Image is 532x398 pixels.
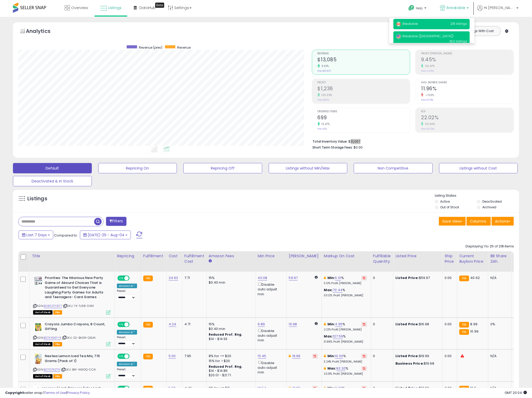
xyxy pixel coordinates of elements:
[327,275,335,280] b: Min:
[447,5,465,10] span: Breakable
[395,275,419,280] b: Listed Price:
[183,163,262,173] button: Repricing Off
[184,386,203,390] div: 4.46
[470,219,486,224] span: Columns
[143,253,164,259] div: Fulfillment
[139,5,156,10] span: DataHub
[395,386,419,390] b: Listed Price:
[514,359,531,363] div: FBM: 0
[445,386,453,390] div: 0.00
[470,275,480,280] span: 40.62
[395,322,438,327] div: $16.98
[421,115,514,122] h2: 22.02%
[80,231,131,239] button: [DATE]-29 - Aug-04
[395,322,419,327] b: Listed Price:
[396,21,401,27] img: canada.png
[292,353,301,359] a: 19.99
[514,386,531,390] div: FBA: 6
[467,217,491,226] button: Columns
[423,64,435,68] small: 110.47%
[26,232,47,238] span: Last 7 Days
[421,69,434,72] small: Prev: 4.49%
[118,276,124,281] span: ON
[490,386,507,390] div: N/A
[98,163,177,173] button: Repricing On
[324,276,367,285] div: %
[324,328,367,331] p: 2.12% Profit [PERSON_NAME]
[318,127,327,130] small: Prev: 616
[117,284,137,288] div: Amazon AI *
[13,163,92,173] button: Default
[33,322,111,346] div: ASIN:
[439,217,466,226] button: Save View
[324,288,367,297] div: %
[67,390,90,395] a: Privacy Policy
[395,361,424,366] b: Business Price:
[209,369,252,373] div: $14 - $14.86
[313,138,510,144] li: $31,067
[155,3,164,8] div: Tooltip anchor
[209,359,252,363] div: 15% for > $20
[490,322,507,327] div: 0%
[477,5,519,17] a: Hi [PERSON_NAME]
[459,322,469,328] small: FBA
[490,354,507,358] div: N/A
[33,322,43,332] img: 51l8yjszUOL._SL40_.jpg
[320,64,329,68] small: 9.61%
[129,354,137,359] span: OFF
[209,322,252,327] div: 15%
[318,115,410,122] h2: 699
[482,199,502,204] label: Deactivated
[258,282,283,297] div: Disable auto adjust min
[333,288,342,293] a: 72.44
[129,322,137,327] span: OFF
[445,276,453,280] div: 0.00
[117,253,139,259] div: Repricing
[118,386,124,391] span: ON
[440,205,459,209] label: Out of Stock
[289,322,297,327] a: 16.98
[484,5,515,10] span: Hi [PERSON_NAME]
[421,52,514,55] span: Profit [PERSON_NAME]
[445,253,455,264] div: Ship Price
[435,193,519,198] p: Listing States:
[396,34,401,39] img: usa.png
[421,110,514,113] span: ROI
[108,5,122,10] span: Listings
[395,276,438,280] div: $59.97
[327,366,336,371] b: Max:
[416,6,423,10] span: Help
[335,322,343,327] a: 4.95
[313,139,348,144] b: Total Inventory Value:
[318,52,410,55] span: Revenue
[324,288,333,292] b: Max:
[289,275,298,281] a: 59.97
[169,322,176,327] a: 4.24
[373,322,389,327] div: 0
[258,253,284,259] div: Min Price
[318,81,410,84] span: Profit
[318,86,410,93] h2: $1,236
[169,275,178,281] a: 24.93
[505,390,527,395] span: 2025-08-12 20:04 GMT
[322,251,371,272] th: The percentage added to the cost of goods (COGS) that forms the calculator for Min & Max prices.
[258,275,267,281] a: 40.08
[324,322,367,331] div: %
[470,329,479,334] span: 10.99
[117,362,137,366] div: Amazon AI *
[118,354,124,359] span: ON
[62,336,95,340] span: | SKU: SS-BH0R-Q8JN
[333,334,343,339] a: 127.59
[459,276,469,281] small: FBA
[395,386,438,390] div: $13.99
[143,276,153,281] small: FBA
[258,322,265,327] a: 9.89
[335,386,342,391] a: 0.00
[33,276,43,286] img: 51JkQFVmD+L._SL40_.jpg
[26,27,61,36] h5: Analytics
[421,81,514,84] span: Avg. Buybox Share
[327,353,335,358] b: Min:
[421,98,433,101] small: Prev: 12.15%
[209,332,243,337] b: Reduced Prof. Rng.
[13,176,92,186] button: Deactivated & In Stock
